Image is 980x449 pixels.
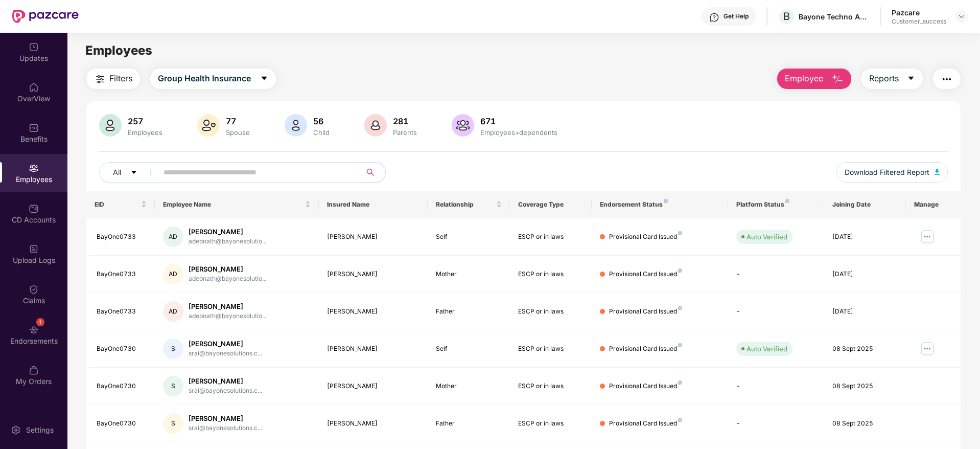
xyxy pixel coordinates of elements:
[609,270,682,279] div: Provisional Card Issued
[436,381,501,391] div: Mother
[436,200,494,209] span: Relationship
[189,274,267,284] div: adebnath@bayonesolutio...
[189,302,267,311] div: [PERSON_NAME]
[189,376,262,386] div: [PERSON_NAME]
[163,413,183,434] div: S
[678,268,682,273] img: svg+xml;base64,PHN2ZyB4bWxucz0iaHR0cDovL3d3dy53My5vcmcvMjAwMC9zdmciIHdpZHRoPSI4IiBoZWlnaHQ9IjgiIH...
[163,301,183,322] div: AD
[189,423,262,433] div: srai@bayonesolutions.c...
[777,69,851,89] button: Employee
[728,256,824,293] td: -
[11,425,21,435] img: svg+xml;base64,PHN2ZyBpZD0iU2V0dGluZy0yMHgyMCIgeG1sbnM9Imh0dHA6Ly93d3cudzMub3JnLzIwMDAvc3ZnIiB3aW...
[224,116,252,126] div: 77
[518,419,584,429] div: ESCP or in laws
[678,380,682,385] img: svg+xml;base64,PHN2ZyB4bWxucz0iaHR0cDovL3d3dy53My5vcmcvMjAwMC9zdmciIHdpZHRoPSI4IiBoZWlnaHQ9IjgiIH...
[736,200,815,209] div: Platform Status
[832,232,898,242] div: [DATE]
[126,128,165,137] div: Employees
[319,191,428,218] th: Insured Name
[436,270,501,279] div: Mother
[360,168,380,176] span: search
[163,264,183,284] div: AD
[29,204,39,214] img: svg+xml;base64,PHN2ZyBpZD0iQ0RfQWNjb3VudHMiIGRhdGEtbmFtZT0iQ0QgQWNjb3VudHMiIHhtbG5zPSJodHRwOi8vd3...
[832,307,898,317] div: [DATE]
[935,169,940,175] img: svg+xml;base64,PHN2ZyB4bWxucz0iaHR0cDovL3d3dy53My5vcmcvMjAwMC9zdmciIHhtbG5zOnhsaW5rPSJodHRwOi8vd3...
[436,419,501,429] div: Father
[518,344,584,354] div: ESCP or in laws
[97,270,147,279] div: BayOne0733
[163,339,183,359] div: S
[97,344,147,354] div: BayOne0730
[29,244,39,254] img: svg+xml;base64,PHN2ZyBpZD0iVXBsb2FkX0xvZ3MiIGRhdGEtbmFtZT0iVXBsb2FkIExvZ3MiIHhtbG5zPSJodHRwOi8vd3...
[436,344,501,354] div: Self
[861,69,923,89] button: Reportscaret-down
[29,284,39,295] img: svg+xml;base64,PHN2ZyBpZD0iQ2xhaW0iIHhtbG5zPSJodHRwOi8vd3d3LnczLm9yZy8yMDAwL3N2ZyIgd2lkdGg9IjIwIi...
[86,69,140,89] button: Filters
[518,270,584,279] div: ESCP or in laws
[452,114,474,137] img: svg+xml;base64,PHN2ZyB4bWxucz0iaHR0cDovL3d3dy53My5vcmcvMjAwMC9zdmciIHhtbG5zOnhsaW5rPSJodHRwOi8vd3...
[36,318,44,326] div: 1
[327,344,420,354] div: [PERSON_NAME]
[906,191,961,218] th: Manage
[728,405,824,442] td: -
[327,381,420,391] div: [PERSON_NAME]
[97,307,147,317] div: BayOne0733
[224,128,252,137] div: Spouse
[941,73,953,85] img: svg+xml;base64,PHN2ZyB4bWxucz0iaHR0cDovL3d3dy53My5vcmcvMjAwMC9zdmciIHdpZHRoPSIyNCIgaGVpZ2h0PSIyNC...
[436,307,501,317] div: Father
[29,42,39,52] img: svg+xml;base64,PHN2ZyBpZD0iVXBkYXRlZCIgeG1sbnM9Imh0dHA6Ly93d3cudzMub3JnLzIwMDAvc3ZnIiB3aWR0aD0iMj...
[85,43,152,58] span: Employees
[29,163,39,173] img: svg+xml;base64,PHN2ZyBpZD0iRW1wbG95ZWVzIiB4bWxucz0iaHR0cDovL3d3dy53My5vcmcvMjAwMC9zdmciIHdpZHRoPS...
[832,419,898,429] div: 08 Sept 2025
[189,386,262,396] div: srai@bayonesolutions.c...
[428,191,509,218] th: Relationship
[163,376,183,396] div: S
[746,232,787,242] div: Auto Verified
[783,10,790,23] span: B
[364,114,387,137] img: svg+xml;base64,PHN2ZyB4bWxucz0iaHR0cDovL3d3dy53My5vcmcvMjAwMC9zdmciIHhtbG5zOnhsaW5rPSJodHRwOi8vd3...
[478,128,559,137] div: Employees+dependents
[29,365,39,375] img: svg+xml;base64,PHN2ZyBpZD0iTXlfT3JkZXJzIiBkYXRhLW5hbWU9Ik15IE9yZGVycyIgeG1sbnM9Imh0dHA6Ly93d3cudz...
[609,232,682,242] div: Provisional Card Issued
[95,200,139,209] span: EID
[126,116,165,126] div: 257
[609,381,682,391] div: Provisional Card Issued
[518,307,584,317] div: ESCP or in laws
[728,368,824,405] td: -
[919,341,936,357] img: manageButton
[155,191,319,218] th: Employee Name
[158,72,251,85] span: Group Health Insurance
[189,414,262,423] div: [PERSON_NAME]
[311,116,332,126] div: 56
[678,418,682,422] img: svg+xml;base64,PHN2ZyB4bWxucz0iaHR0cDovL3d3dy53My5vcmcvMjAwMC9zdmciIHdpZHRoPSI4IiBoZWlnaHQ9IjgiIH...
[189,237,267,246] div: adebnath@bayonesolutio...
[609,307,682,317] div: Provisional Card Issued
[260,74,268,83] span: caret-down
[327,419,420,429] div: [PERSON_NAME]
[518,232,584,242] div: ESCP or in laws
[163,227,183,247] div: AD
[832,344,898,354] div: 08 Sept 2025
[327,307,420,317] div: [PERSON_NAME]
[327,232,420,242] div: [PERSON_NAME]
[724,12,749,20] div: Get Help
[109,72,132,85] span: Filters
[29,123,39,133] img: svg+xml;base64,PHN2ZyBpZD0iQmVuZWZpdHMiIHhtbG5zPSJodHRwOi8vd3d3LnczLm9yZy8yMDAwL3N2ZyIgd2lkdGg9Ij...
[832,381,898,391] div: 08 Sept 2025
[99,114,122,137] img: svg+xml;base64,PHN2ZyB4bWxucz0iaHR0cDovL3d3dy53My5vcmcvMjAwMC9zdmciIHhtbG5zOnhsaW5rPSJodHRwOi8vd3...
[785,199,789,203] img: svg+xml;base64,PHN2ZyB4bWxucz0iaHR0cDovL3d3dy53My5vcmcvMjAwMC9zdmciIHdpZHRoPSI4IiBoZWlnaHQ9IjgiIH...
[163,200,303,209] span: Employee Name
[197,114,220,137] img: svg+xml;base64,PHN2ZyB4bWxucz0iaHR0cDovL3d3dy53My5vcmcvMjAwMC9zdmciIHhtbG5zOnhsaW5rPSJodHRwOi8vd3...
[391,116,419,126] div: 281
[609,344,682,354] div: Provisional Card Issued
[600,200,720,209] div: Endorsement Status
[869,72,899,85] span: Reports
[23,425,57,435] div: Settings
[150,69,276,89] button: Group Health Insurancecaret-down
[746,344,787,354] div: Auto Verified
[99,162,161,183] button: Allcaret-down
[311,128,332,137] div: Child
[94,73,106,85] img: svg+xml;base64,PHN2ZyB4bWxucz0iaHR0cDovL3d3dy53My5vcmcvMjAwMC9zdmciIHdpZHRoPSIyNCIgaGVpZ2h0PSIyNC...
[12,10,79,23] img: New Pazcare Logo
[892,8,946,17] div: Pazcare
